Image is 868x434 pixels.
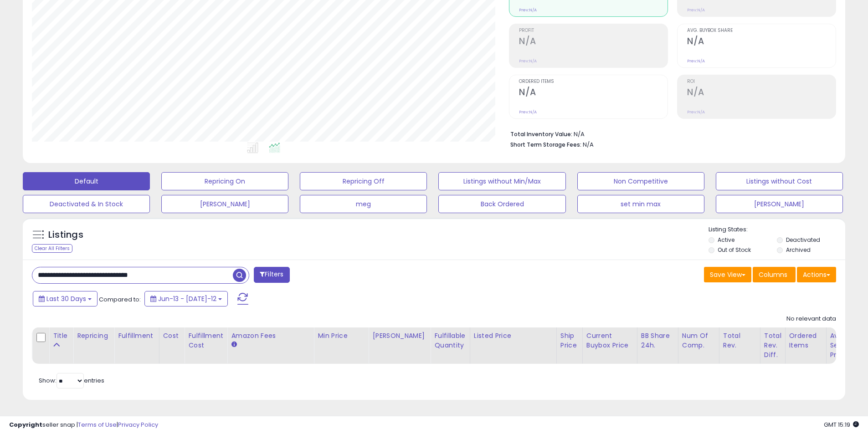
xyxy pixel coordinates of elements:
[759,270,787,279] span: Columns
[510,130,572,138] b: Total Inventory Value:
[687,36,836,48] h2: N/A
[797,267,836,282] button: Actions
[23,195,150,213] button: Deactivated & In Stock
[434,331,466,350] div: Fulfillable Quantity
[118,420,158,429] a: Privacy Policy
[583,140,594,149] span: N/A
[723,331,756,350] div: Total Rev.
[682,331,715,350] div: Num of Comp.
[786,236,820,244] label: Deactivated
[786,315,836,323] div: No relevant data
[39,376,104,385] span: Show: entries
[48,229,83,241] h5: Listings
[687,28,836,33] span: Avg. Buybox Share
[158,294,216,303] span: Jun-13 - [DATE]-12
[560,331,579,350] div: Ship Price
[519,79,668,84] span: Ordered Items
[718,246,751,254] label: Out of Stock
[718,236,734,244] label: Active
[231,341,236,349] small: Amazon Fees.
[519,109,537,115] small: Prev: N/A
[300,195,427,213] button: meg
[687,87,836,99] h2: N/A
[709,225,845,234] p: Listing States:
[438,172,565,190] button: Listings without Min/Max
[687,7,705,13] small: Prev: N/A
[46,294,86,303] span: Last 30 Days
[830,331,863,360] div: Avg Selling Price
[161,195,288,213] button: [PERSON_NAME]
[78,420,117,429] a: Terms of Use
[519,87,668,99] h2: N/A
[716,172,843,190] button: Listings without Cost
[188,331,223,350] div: Fulfillment Cost
[510,128,829,139] li: N/A
[318,331,365,341] div: Min Price
[99,295,141,304] span: Compared to:
[687,58,705,64] small: Prev: N/A
[510,141,581,148] b: Short Term Storage Fees:
[687,79,836,84] span: ROI
[586,331,633,350] div: Current Buybox Price
[474,331,553,341] div: Listed Price
[577,172,704,190] button: Non Competitive
[372,331,426,341] div: [PERSON_NAME]
[577,195,704,213] button: set min max
[254,267,289,283] button: Filters
[789,331,822,350] div: Ordered Items
[161,172,288,190] button: Repricing On
[300,172,427,190] button: Repricing Off
[9,420,42,429] strong: Copyright
[53,331,69,341] div: Title
[687,109,705,115] small: Prev: N/A
[764,331,781,360] div: Total Rev. Diff.
[786,246,811,254] label: Archived
[231,331,310,341] div: Amazon Fees
[519,36,668,48] h2: N/A
[519,58,537,64] small: Prev: N/A
[519,7,537,13] small: Prev: N/A
[519,28,668,33] span: Profit
[438,195,565,213] button: Back Ordered
[641,331,674,350] div: BB Share 24h.
[163,331,181,341] div: Cost
[33,291,98,306] button: Last 30 Days
[9,421,158,429] div: seller snap | |
[716,195,843,213] button: [PERSON_NAME]
[824,420,859,429] span: 2025-08-12 15:19 GMT
[704,267,751,282] button: Save View
[23,172,150,190] button: Default
[32,244,72,253] div: Clear All Filters
[144,291,228,306] button: Jun-13 - [DATE]-12
[753,267,796,282] button: Columns
[77,331,110,341] div: Repricing
[118,331,155,341] div: Fulfillment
